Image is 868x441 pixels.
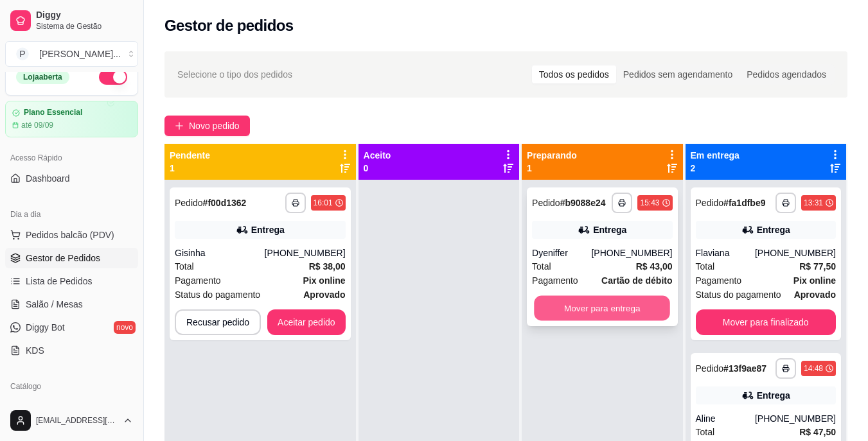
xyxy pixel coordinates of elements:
[21,120,53,130] article: até 09/09
[532,273,578,288] span: Pagamento
[175,273,221,288] span: Pagamento
[532,198,560,208] span: Pedido
[251,223,285,236] div: Entrega
[26,321,65,334] span: Diggy Bot
[793,275,836,286] strong: Pix online
[755,246,836,259] div: [PHONE_NUMBER]
[189,119,240,133] span: Novo pedido
[691,162,740,175] p: 2
[755,412,836,425] div: [PHONE_NUMBER]
[757,223,790,236] div: Entrega
[799,427,836,437] strong: R$ 47,50
[265,246,346,259] div: [PHONE_NUMBER]
[532,65,616,83] div: Todos os pedidos
[696,259,715,273] span: Total
[364,162,391,175] p: 0
[177,67,292,82] span: Selecione o tipo dos pedidos
[723,363,766,374] strong: # 13f9ae87
[175,198,203,208] span: Pedido
[164,15,294,36] h2: Gestor de pedidos
[757,389,790,402] div: Entrega
[175,288,260,302] span: Status do pagamento
[99,69,127,85] button: Alterar Status
[601,275,672,286] strong: Cartão de débito
[364,149,391,162] p: Aceito
[309,261,346,272] strong: R$ 38,00
[36,415,118,426] span: [EMAIL_ADDRESS][DOMAIN_NAME]
[16,70,69,84] div: Loja aberta
[5,168,138,189] a: Dashboard
[170,149,210,162] p: Pendente
[5,376,138,397] div: Catálogo
[26,344,44,357] span: KDS
[175,121,184,130] span: plus
[5,248,138,268] a: Gestor de Pedidos
[740,65,833,83] div: Pedidos agendados
[26,252,100,264] span: Gestor de Pedidos
[5,294,138,315] a: Salão / Mesas
[303,275,345,286] strong: Pix online
[203,198,247,208] strong: # f00d1362
[696,363,724,374] span: Pedido
[314,198,333,208] div: 16:01
[26,229,114,241] span: Pedidos balcão (PDV)
[696,425,715,439] span: Total
[36,10,133,21] span: Diggy
[696,198,724,208] span: Pedido
[5,204,138,225] div: Dia a dia
[5,271,138,291] a: Lista de Pedidos
[593,223,626,236] div: Entrega
[696,309,836,335] button: Mover para finalizado
[26,275,93,288] span: Lista de Pedidos
[527,162,577,175] p: 1
[5,5,138,36] a: DiggySistema de Gestão
[5,41,138,67] button: Select a team
[170,162,210,175] p: 1
[5,148,138,168] div: Acesso Rápido
[532,246,591,259] div: Dyeniffer
[696,246,755,259] div: Flaviana
[36,21,133,31] span: Sistema de Gestão
[696,288,781,302] span: Status do pagamento
[5,101,138,137] a: Plano Essencialaté 09/09
[640,198,659,208] div: 15:43
[696,412,755,425] div: Aline
[696,273,742,288] span: Pagamento
[691,149,740,162] p: Em entrega
[804,198,823,208] div: 13:31
[799,261,836,272] strong: R$ 77,50
[175,309,261,335] button: Recusar pedido
[303,290,345,300] strong: aprovado
[532,259,551,273] span: Total
[16,48,29,60] span: P
[5,340,138,361] a: KDS
[5,317,138,338] a: Diggy Botnovo
[723,198,765,208] strong: # fa1dfbe9
[616,65,740,83] div: Pedidos sem agendamento
[560,198,606,208] strong: # b9088e24
[24,108,82,117] article: Plano Essencial
[794,290,836,300] strong: aprovado
[26,298,83,311] span: Salão / Mesas
[636,261,673,272] strong: R$ 43,00
[534,296,670,321] button: Mover para entrega
[26,172,70,185] span: Dashboard
[175,259,194,273] span: Total
[39,48,121,60] div: [PERSON_NAME] ...
[175,246,265,259] div: Gisinha
[267,309,346,335] button: Aceitar pedido
[5,225,138,245] button: Pedidos balcão (PDV)
[5,405,138,436] button: [EMAIL_ADDRESS][DOMAIN_NAME]
[804,363,823,374] div: 14:48
[527,149,577,162] p: Preparando
[164,116,250,136] button: Novo pedido
[591,246,672,259] div: [PHONE_NUMBER]
[5,397,138,417] a: Produtos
